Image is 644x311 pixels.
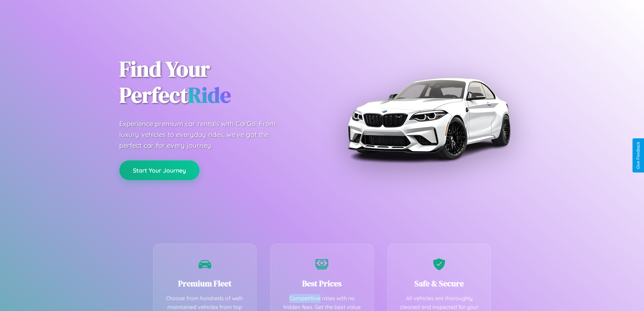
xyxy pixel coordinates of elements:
h1: Find Your Perfect [119,56,312,108]
img: Premium BMW car rental vehicle [344,34,513,203]
p: Experience premium car rentals with CarGo. From luxury vehicles to everyday rides, we've got the ... [119,118,288,151]
h3: Best Prices [281,278,363,289]
h3: Safe & Secure [398,278,481,289]
div: Give Feedback [636,142,641,169]
span: Ride [188,80,231,110]
button: Start Your Journey [119,160,199,180]
h3: Premium Fleet [164,278,246,289]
